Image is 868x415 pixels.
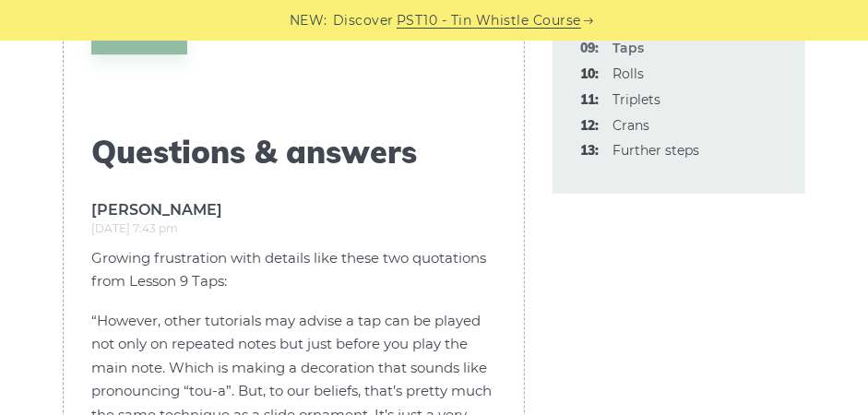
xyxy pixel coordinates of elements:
span: 10: [580,64,599,86]
strong: Taps [612,40,644,56]
a: 12:Crans [612,117,649,134]
span: 11: [580,89,599,112]
span: 09: [580,38,599,60]
a: PST10 - Tin Whistle Course [397,10,581,31]
a: 13:Further steps [612,142,699,159]
span: Discover [333,10,394,31]
span: NEW: [290,10,327,31]
time: [DATE] 7:43 pm [91,221,178,235]
p: Growing frustration with details like these two quotations from Lesson 9 Taps: [91,246,496,293]
a: 10:Rolls [612,65,644,82]
span: 13: [580,140,599,162]
span: Questions & answers [91,134,496,172]
span: 12: [580,115,599,137]
a: 11:Triplets [612,91,660,108]
b: [PERSON_NAME] [91,203,496,218]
